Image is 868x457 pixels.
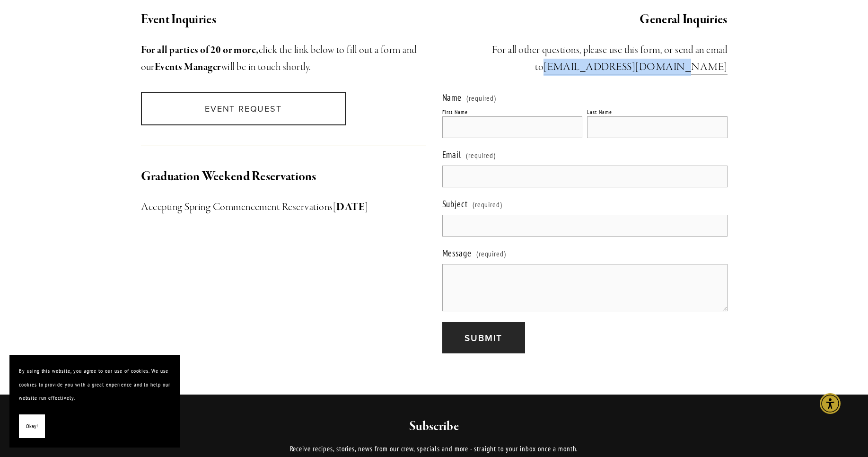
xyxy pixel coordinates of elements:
[19,364,170,405] p: By using this website, you agree to our use of cookies. We use cookies to provide you with a grea...
[473,196,503,213] span: (required)
[26,420,38,433] span: Okay!
[442,247,472,259] span: Message
[442,322,525,354] button: SubmitSubmit
[200,418,668,435] h2: Subscribe
[141,167,426,187] h2: Graduation Weekend Reservations
[442,108,468,115] div: First Name
[200,443,668,455] p: Receive recipes, stories, news from our crew, specials and more - straight to your inbox once a m...
[155,61,221,74] strong: Events Manager
[820,393,841,414] div: Accessibility Menu
[141,44,259,57] strong: For all parties of 20 or more,
[465,331,502,344] span: Submit
[442,42,728,76] h3: ​For all other questions, please use this form, or send an email to
[333,201,368,214] strong: [DATE]
[9,355,180,448] section: Cookie banner
[587,108,612,115] div: Last Name
[466,94,497,102] span: (required)
[466,147,496,164] span: (required)
[442,92,462,103] span: Name
[442,10,728,30] h2: General Inquiries
[442,149,462,160] span: Email
[141,10,426,30] h2: Event Inquiries
[141,199,426,216] h3: Accepting Spring Commencement Reservations
[19,414,45,439] button: Okay!
[442,198,468,210] span: Subject
[141,92,346,125] a: Event Request
[476,245,507,262] span: (required)
[544,61,727,75] a: [EMAIL_ADDRESS][DOMAIN_NAME]
[141,42,426,76] h3: click the link below to fill out a form and our will be in touch shortly.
